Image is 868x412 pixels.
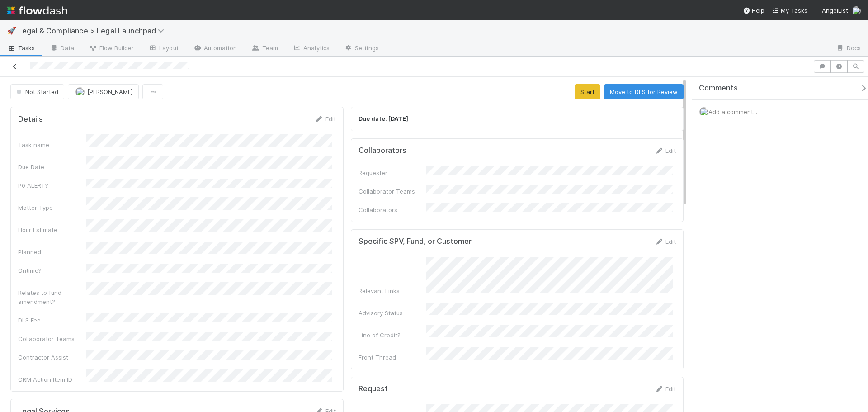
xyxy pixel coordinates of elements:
[14,88,58,95] span: Not Started
[822,7,848,14] span: AngelList
[89,43,134,52] span: Flow Builder
[18,26,169,35] span: Legal & Compliance > Legal Launchpad
[18,266,86,275] div: Ontime?
[655,147,676,154] a: Edit
[699,107,708,116] img: avatar_ba76ddef-3fd0-4be4-9bc3-126ad567fcd5.png
[337,42,386,56] a: Settings
[18,140,86,149] div: Task name
[359,331,426,340] div: Line of Credit?
[18,225,86,234] div: Hour Estimate
[7,27,16,34] span: 🚀
[141,42,186,56] a: Layout
[359,286,426,295] div: Relevant Links
[708,108,757,115] span: Add a comment...
[18,247,86,256] div: Planned
[655,238,676,245] a: Edit
[87,88,133,95] span: [PERSON_NAME]
[359,187,426,196] div: Collaborator Teams
[18,353,86,362] div: Contractor Assist
[18,288,86,306] div: Relates to fund amendment?
[18,375,86,384] div: CRM Action Item ID
[81,42,141,56] a: Flow Builder
[852,6,861,15] img: avatar_ba76ddef-3fd0-4be4-9bc3-126ad567fcd5.png
[359,384,388,393] h5: Request
[359,146,406,155] h5: Collaborators
[604,84,684,99] button: Move to DLS for Review
[186,42,244,56] a: Automation
[829,42,868,56] a: Docs
[10,84,64,99] button: Not Started
[359,205,426,214] div: Collaborators
[75,87,85,96] img: avatar_ba76ddef-3fd0-4be4-9bc3-126ad567fcd5.png
[359,237,472,246] h5: Specific SPV, Fund, or Customer
[359,115,408,122] strong: Due date: [DATE]
[359,308,426,317] div: Advisory Status
[18,162,86,171] div: Due Date
[285,42,337,56] a: Analytics
[7,43,35,52] span: Tasks
[7,3,67,18] img: logo-inverted-e16ddd16eac7371096b0.svg
[18,115,43,124] h5: Details
[244,42,285,56] a: Team
[315,115,336,123] a: Edit
[699,84,738,93] span: Comments
[575,84,600,99] button: Start
[359,168,426,177] div: Requester
[772,7,807,14] span: My Tasks
[18,181,86,190] div: P0 ALERT?
[68,84,139,99] button: [PERSON_NAME]
[18,316,86,325] div: DLS Fee
[743,6,764,15] div: Help
[18,334,86,343] div: Collaborator Teams
[772,6,807,15] a: My Tasks
[655,385,676,393] a: Edit
[42,42,81,56] a: Data
[18,203,86,212] div: Matter Type
[359,353,426,362] div: Front Thread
